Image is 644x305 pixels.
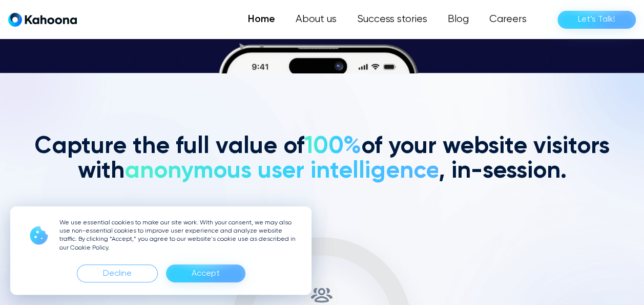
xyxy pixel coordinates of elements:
[578,11,615,28] div: Let’s Talk!
[8,12,77,27] a: home
[304,135,361,158] span: 100%
[479,9,537,30] a: Careers
[347,9,438,30] a: Success stories
[59,219,299,252] p: We use essential cookies to make our site work. With your consent, we may also use non-essential ...
[238,9,285,30] a: Home
[124,159,438,183] span: anonymous user intelligence
[103,265,132,282] div: Decline
[192,265,220,282] div: Accept
[557,11,636,29] a: Let’s Talk!
[77,264,158,282] div: Decline
[438,9,479,30] a: Blog
[285,9,347,30] a: About us
[166,264,245,282] div: Accept
[32,135,612,184] h2: Capture the full value of of your website visitors with , in-session.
